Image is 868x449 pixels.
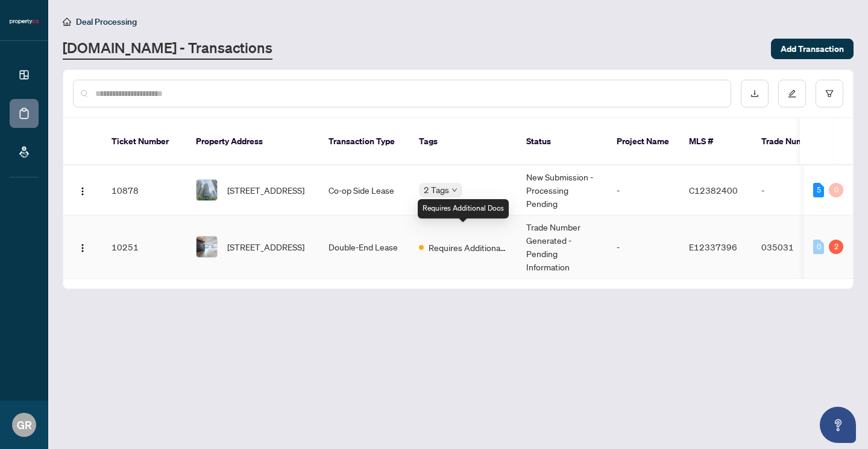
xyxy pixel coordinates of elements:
img: logo [10,18,39,25]
th: Ticket Number [102,118,186,165]
div: 0 [829,183,843,197]
button: Logo [73,237,92,256]
img: thumbnail-img [197,237,217,257]
td: Trade Number Generated - Pending Information [517,215,607,279]
td: 10251 [102,215,186,279]
td: Co-op Side Lease [319,165,409,215]
span: 2 Tags [424,183,449,197]
span: download [750,89,759,98]
span: E12337396 [689,241,737,252]
span: Requires Additional Docs [429,241,507,254]
td: - [607,165,679,215]
button: edit [778,80,806,107]
span: [STREET_ADDRESS] [227,240,304,253]
button: download [741,80,769,107]
span: down [451,187,458,193]
button: Logo [73,180,92,200]
span: GR [17,416,32,433]
th: Trade Number [752,118,836,165]
img: thumbnail-img [197,180,217,200]
th: MLS # [679,118,752,165]
span: home [63,18,71,26]
button: Open asap [820,407,856,443]
span: [STREET_ADDRESS] [227,183,304,197]
span: Deal Processing [76,16,137,27]
span: edit [788,89,796,98]
img: Logo [78,186,87,196]
div: 2 [829,240,843,254]
span: filter [825,89,834,98]
td: New Submission - Processing Pending [517,165,607,215]
button: filter [816,80,843,107]
th: Project Name [607,118,679,165]
span: Add Transaction [781,39,844,59]
a: [DOMAIN_NAME] - Transactions [63,38,272,60]
td: - [607,215,679,279]
img: Logo [78,243,87,253]
th: Tags [409,118,517,165]
div: 0 [813,240,824,254]
th: Transaction Type [319,118,409,165]
div: Requires Additional Docs [418,199,509,218]
td: 035031 [752,215,836,279]
th: Status [517,118,607,165]
th: Property Address [186,118,319,165]
div: 5 [813,183,824,197]
button: Add Transaction [771,39,854,59]
span: C12382400 [689,185,738,196]
td: 10878 [102,165,186,215]
td: Double-End Lease [319,215,409,279]
td: - [752,165,836,215]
